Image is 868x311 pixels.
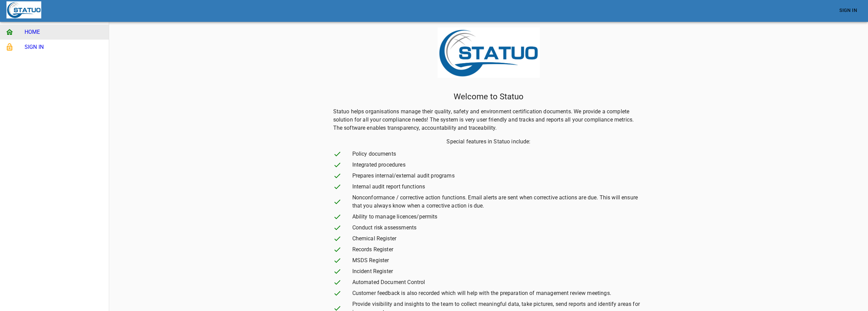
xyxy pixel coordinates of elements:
[352,245,644,254] span: Records Register
[6,1,41,18] img: Statuo
[352,150,644,158] span: Policy documents
[352,289,644,297] span: Customer feedback is also recorded which will help with the preparation of management review meet...
[352,256,644,265] span: MSDS Register
[352,278,644,286] span: Automated Document Control
[25,43,103,51] span: SIGN IN
[446,138,530,146] p: Special features in Statuo include:
[25,28,103,36] span: HOME
[352,267,644,275] span: Incident Register
[352,161,644,169] span: Integrated procedures
[438,27,540,78] img: Logo
[333,108,644,132] p: Statuo helps organisations manage their quality, safety and environment certification documents. ...
[352,235,644,243] span: Chemical Register
[352,172,644,180] span: Prepares internal/external audit programs
[352,213,644,221] span: Ability to manage licences/permits
[839,6,857,15] span: Sign In
[352,183,644,191] span: Internal audit report functions
[352,194,644,210] span: Nonconformance / corrective action functions. Email alerts are sent when corrective actions are d...
[837,4,860,17] a: Sign In
[454,91,524,102] p: Welcome to Statuo
[352,224,644,232] span: Conduct risk assessments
